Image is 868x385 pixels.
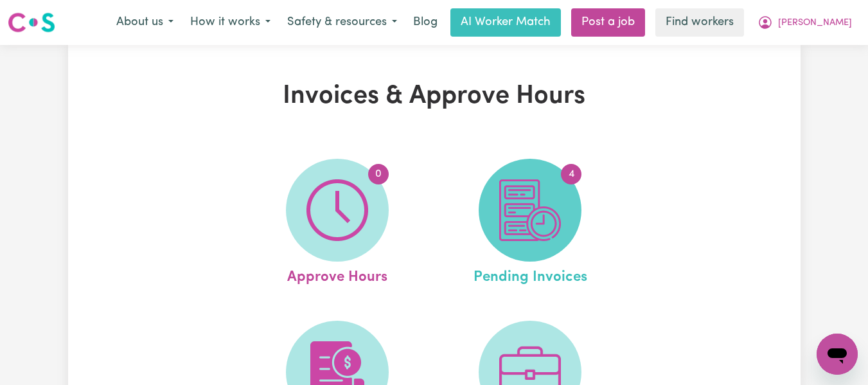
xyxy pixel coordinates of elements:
[450,8,561,37] a: AI Worker Match
[405,8,445,37] a: Blog
[438,159,623,289] a: Pending Invoices
[8,11,55,34] img: Careseekers logo
[778,16,852,30] span: [PERSON_NAME]
[279,9,405,36] button: Safety & resources
[474,262,587,289] span: Pending Invoices
[287,262,387,289] span: Approve Hours
[368,164,389,184] span: 0
[245,159,430,289] a: Approve Hours
[655,8,744,37] a: Find workers
[571,8,645,37] a: Post a job
[817,334,858,375] iframe: Button to launch messaging window
[198,81,671,112] h1: Invoices & Approve Hours
[8,8,55,37] a: Careseekers logo
[749,9,860,36] button: My Account
[108,9,182,36] button: About us
[561,164,581,184] span: 4
[182,9,279,36] button: How it works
